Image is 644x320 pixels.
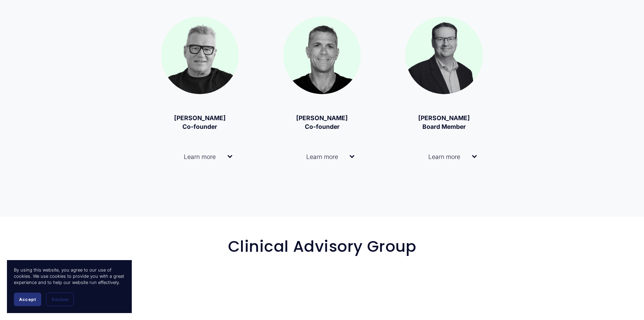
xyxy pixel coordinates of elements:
[418,114,470,130] strong: [PERSON_NAME] Board Member
[52,297,68,302] span: Decline
[14,267,125,286] p: By using this website, you agree to our use of cookies. We use cookies to provide you with a grea...
[167,153,227,160] span: Learn more
[290,153,350,160] span: Learn more
[405,143,483,171] button: Learn more
[174,114,226,130] strong: [PERSON_NAME] Co-founder
[161,143,239,171] button: Learn more
[14,293,41,306] button: Accept
[296,114,348,130] strong: [PERSON_NAME] Co-founder
[7,260,132,313] section: Cookie banner
[19,297,36,302] span: Accept
[80,238,565,255] h2: Clinical Advisory Group
[412,153,472,160] span: Learn more
[46,293,74,306] button: Decline
[283,143,361,171] button: Learn more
